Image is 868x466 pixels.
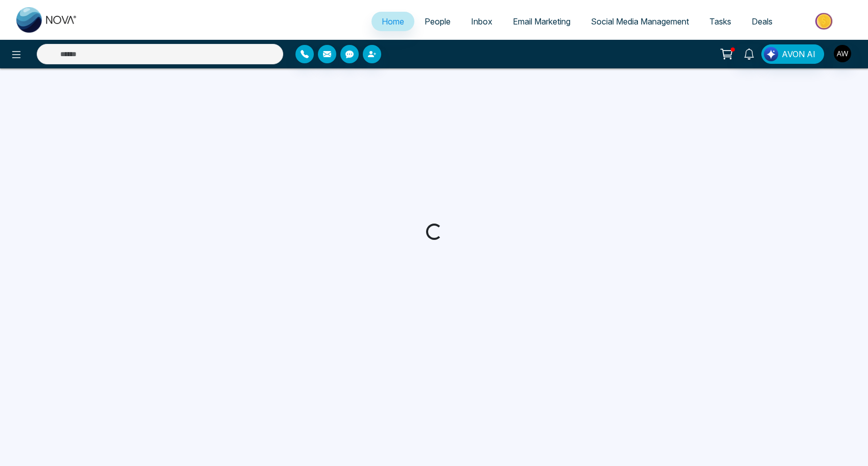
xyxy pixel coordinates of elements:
[513,16,571,27] span: Email Marketing
[414,12,461,31] a: People
[425,16,451,27] span: People
[471,16,492,27] span: Inbox
[591,16,689,27] span: Social Media Management
[752,16,773,27] span: Deals
[709,16,731,27] span: Tasks
[503,12,581,31] a: Email Marketing
[782,48,815,60] span: AVON AI
[788,10,862,33] img: Market-place.gif
[761,44,824,64] button: AVON AI
[581,12,699,31] a: Social Media Management
[382,16,404,27] span: Home
[371,12,414,31] a: Home
[461,12,503,31] a: Inbox
[764,47,778,61] img: Lead Flow
[834,45,851,62] img: User Avatar
[741,12,783,31] a: Deals
[16,7,78,33] img: Nova CRM Logo
[699,12,741,31] a: Tasks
